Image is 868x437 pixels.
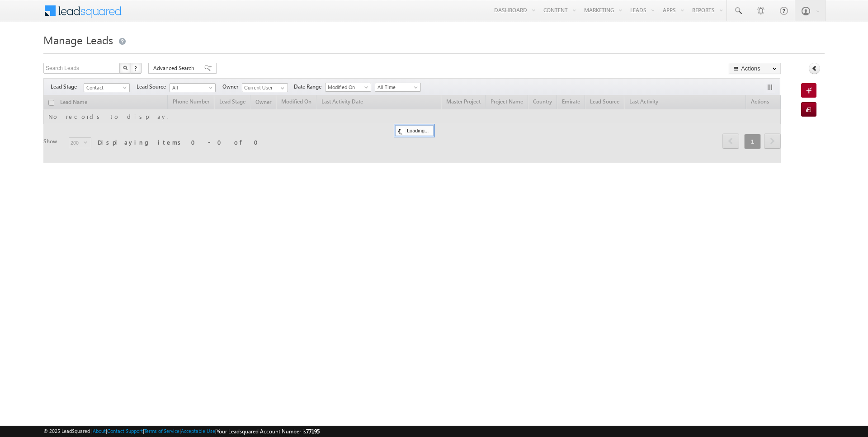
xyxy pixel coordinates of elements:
[137,83,170,91] span: Lead Source
[123,66,127,70] img: Search
[729,63,781,74] button: Actions
[375,83,418,91] span: All Time
[93,428,106,434] a: About
[181,428,215,434] a: Acceptable Use
[153,64,197,72] span: Advanced Search
[84,84,127,92] span: Contact
[84,83,130,92] a: Contact
[170,83,216,92] a: All
[131,63,142,74] button: ?
[276,84,287,93] a: Show All Items
[306,428,320,435] span: 77195
[51,83,84,91] span: Lead Stage
[170,84,213,92] span: All
[222,83,242,91] span: Owner
[43,427,320,436] span: © 2025 LeadSquared | | | | |
[107,428,143,434] a: Contact Support
[217,428,320,435] span: Your Leadsquared Account Number is
[325,83,368,91] span: Modified On
[325,83,371,92] a: Modified On
[375,83,421,92] a: All Time
[134,64,138,72] span: ?
[43,33,113,47] span: Manage Leads
[395,125,434,136] div: Loading...
[242,83,288,92] input: Type to Search
[144,428,179,434] a: Terms of Service
[294,83,325,91] span: Date Range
